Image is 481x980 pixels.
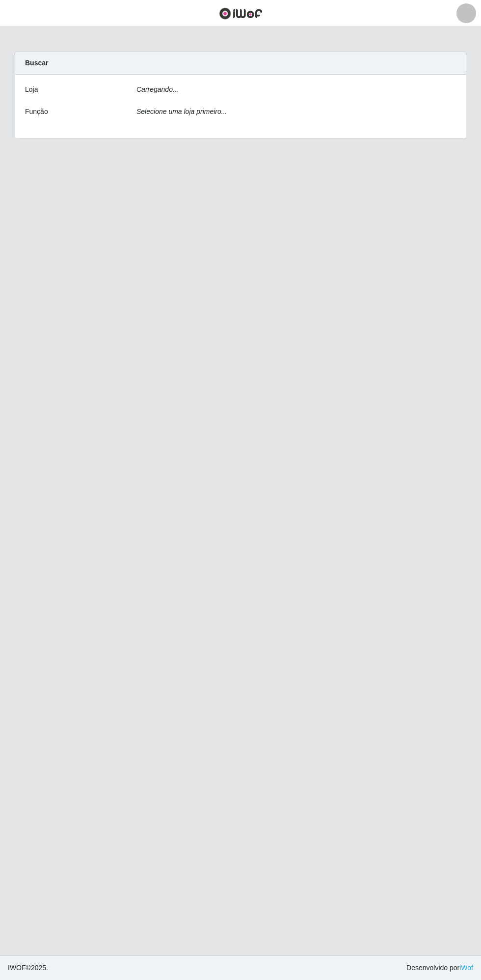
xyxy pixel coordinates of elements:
[8,963,48,973] span: © 2025 .
[25,107,48,117] label: Função
[8,964,26,972] span: IWOF
[136,108,227,115] i: Selecione uma loja primeiro...
[25,84,38,95] label: Loja
[459,964,473,972] a: iWof
[136,85,179,93] i: Carregando...
[406,963,473,973] span: Desenvolvido por
[25,59,48,67] strong: Buscar
[219,7,263,20] img: CoreUI Logo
